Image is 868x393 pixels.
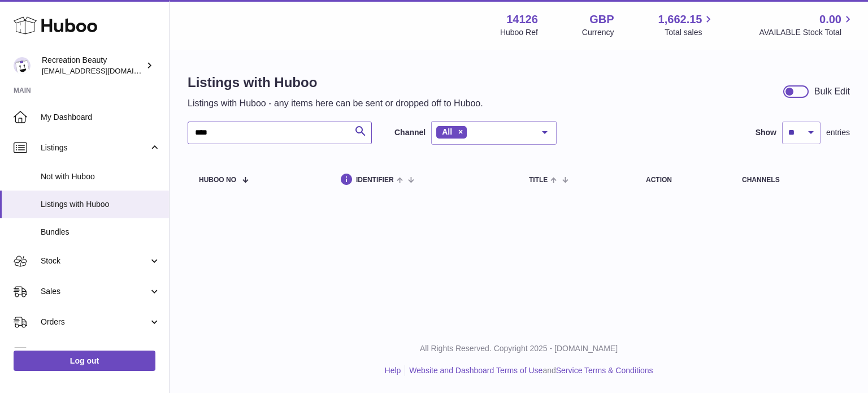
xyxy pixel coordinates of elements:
[556,366,653,375] a: Service Terms & Conditions
[179,343,859,354] p: All Rights Reserved. Copyright 2025 - [DOMAIN_NAME]
[41,347,160,358] span: Usage
[356,176,394,184] span: identifier
[405,365,653,376] li: and
[14,57,31,74] img: internalAdmin-14126@internal.huboo.com
[506,12,538,27] strong: 14126
[756,127,776,138] label: Show
[41,171,160,182] span: Not with Huboo
[409,366,542,375] a: Website and Dashboard Terms of Use
[500,27,538,38] div: Huboo Ref
[742,176,839,184] div: channels
[826,127,850,138] span: entries
[658,12,702,27] span: 1,662.15
[41,112,160,123] span: My Dashboard
[665,27,715,38] span: Total sales
[646,176,719,184] div: action
[442,127,452,136] span: All
[199,176,236,184] span: Huboo no
[658,12,715,38] a: 1,662.15 Total sales
[385,366,401,375] a: Help
[41,317,149,327] span: Orders
[582,27,614,38] div: Currency
[814,85,850,98] div: Bulk Edit
[759,12,854,38] a: 0.00 AVAILABLE Stock Total
[41,142,149,153] span: Listings
[188,74,483,92] h1: Listings with Huboo
[41,227,160,237] span: Bundles
[819,12,841,27] span: 0.00
[188,97,483,110] p: Listings with Huboo - any items here can be sent or dropped off to Huboo.
[42,66,166,75] span: [EMAIL_ADDRESS][DOMAIN_NAME]
[394,127,426,138] label: Channel
[759,27,854,38] span: AVAILABLE Stock Total
[42,55,144,76] div: Recreation Beauty
[41,286,149,297] span: Sales
[14,351,155,371] a: Log out
[41,256,149,266] span: Stock
[41,199,160,210] span: Listings with Huboo
[529,176,548,184] span: title
[589,12,614,27] strong: GBP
